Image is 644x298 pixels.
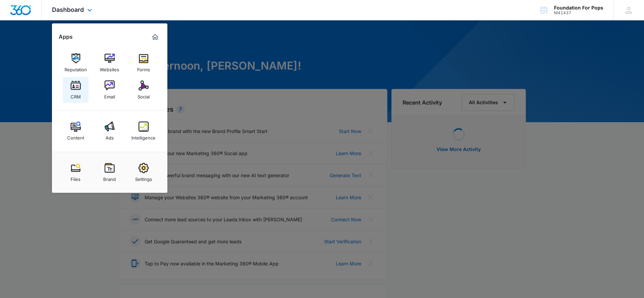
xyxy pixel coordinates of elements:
h2: Apps [59,34,73,40]
div: Forms [137,63,150,72]
a: Social [131,77,157,103]
div: account id [554,11,603,15]
div: Files [71,173,80,182]
a: Reputation [63,50,89,76]
a: Ads [97,118,123,144]
div: Settings [135,173,152,182]
a: Websites [97,50,123,76]
a: Files [63,160,89,185]
a: Brand [97,160,123,185]
div: Websites [100,63,119,72]
a: CRM [63,77,89,103]
a: Intelligence [131,118,157,144]
div: Intelligence [131,132,155,141]
a: Marketing 360® Dashboard [150,32,161,42]
a: Email [97,77,123,103]
span: Dashboard [52,6,84,13]
div: account name [554,5,603,11]
a: Settings [131,160,157,185]
div: Content [67,132,84,141]
a: Content [63,118,89,144]
a: Forms [131,50,157,76]
div: Brand [103,173,116,182]
div: Ads [106,132,114,141]
div: Social [137,91,150,99]
div: Email [104,91,115,99]
div: Reputation [65,63,87,72]
div: CRM [71,91,81,99]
